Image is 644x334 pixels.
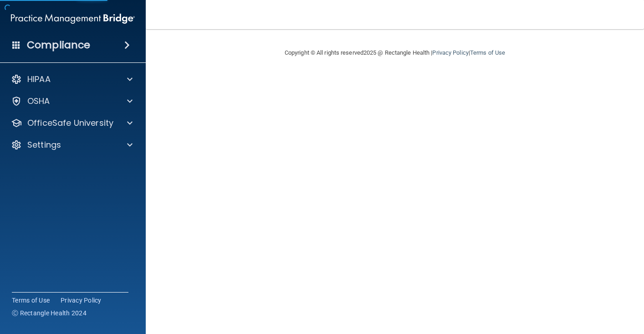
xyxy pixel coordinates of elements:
a: Terms of Use [470,49,505,56]
a: OSHA [11,96,133,107]
span: Ⓒ Rectangle Health 2024 [12,308,87,318]
p: Settings [27,139,61,150]
a: Privacy Policy [61,296,102,305]
p: OfficeSafe University [27,118,113,128]
p: OSHA [27,96,50,107]
a: Terms of Use [12,296,50,305]
a: HIPAA [11,74,133,85]
img: PMB logo [11,10,135,28]
p: HIPAA [27,74,51,85]
a: Settings [11,139,133,150]
a: Privacy Policy [432,49,468,56]
div: Copyright © All rights reserved 2025 @ Rectangle Health | | [229,38,561,67]
h4: Compliance [27,39,90,51]
a: OfficeSafe University [11,118,133,128]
